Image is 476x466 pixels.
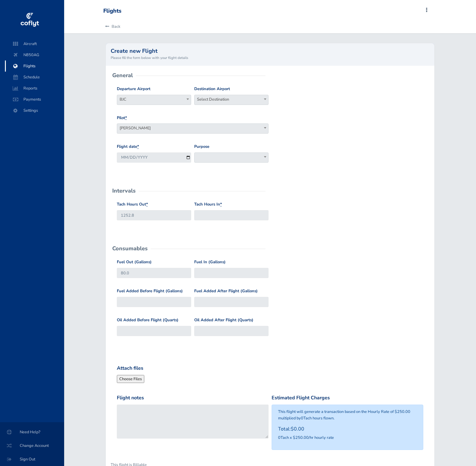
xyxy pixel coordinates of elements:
abbr: required [220,202,222,207]
p: Tach x $250.00/hr hourly rate [278,435,417,441]
span: N850AG [11,49,58,60]
img: coflyt logo [19,11,40,29]
span: Need Help? [7,426,57,438]
span: 0 [301,415,303,421]
span: Reports [11,83,58,94]
label: Purpose [194,144,209,150]
span: BJC [117,95,191,105]
label: Estimated Flight Charges [272,394,330,402]
div: Flights [103,8,121,15]
label: Fuel In (Gallons) [194,259,226,265]
a: Back [103,20,120,33]
span: Flights [11,60,58,72]
span: Change Account [7,440,57,451]
span: Sign Out [7,454,57,465]
label: Tach Hours In [194,201,222,208]
h2: Create new Flight [111,48,429,54]
span: Aircraft [11,38,58,49]
label: Departure Airport [117,86,150,92]
span: BJC [117,95,191,104]
span: Payments [11,94,58,105]
label: Oil Added After Flight (Quarts) [194,317,253,323]
span: Nik Karahalios [117,124,268,132]
span: Select Destination [194,95,269,105]
label: Fuel Added Before Flight (Gallons) [117,288,183,294]
label: Fuel Out (Gallons) [117,259,152,265]
h6: Total: [278,426,417,432]
label: Destination Airport [194,86,230,92]
span: Settings [11,105,58,116]
h2: General [112,73,133,78]
span: 0 [278,435,281,440]
label: Flight date [117,144,139,150]
h2: Intervals [112,188,136,193]
label: Pilot [117,115,127,121]
span: Select Destination [195,95,268,104]
small: Please fill the form below with your flight details [111,55,429,60]
label: Oil Added Before Flight (Quarts) [117,317,178,323]
label: Attach files [117,364,143,372]
abbr: required [137,144,139,149]
label: Tach Hours Out [117,201,148,208]
h2: Consumables [112,246,148,251]
label: Flight notes [117,394,144,402]
label: Fuel Added After Flight (Gallons) [194,288,258,294]
abbr: required [125,115,127,121]
p: This flight will generate a transaction based on the Hourly Rate of $250.00 multiplied by Tach ho... [278,409,417,421]
span: Nik Karahalios [117,123,269,134]
abbr: required [146,202,148,207]
span: Schedule [11,72,58,83]
span: $0.00 [291,426,304,432]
